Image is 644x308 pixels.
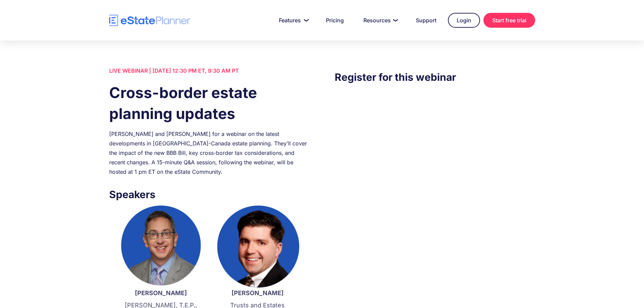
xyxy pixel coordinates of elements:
h1: Cross-border estate planning updates [109,82,309,124]
a: Features [271,14,314,27]
a: Pricing [318,14,352,27]
div: LIVE WEBINAR | [DATE] 12:30 PM ET, 9:30 AM PT [109,66,309,75]
a: Login [448,13,480,28]
div: [PERSON_NAME] and [PERSON_NAME] for a webinar on the latest developments in [GEOGRAPHIC_DATA]-Can... [109,129,309,176]
h3: Speakers [109,187,309,202]
a: Resources [355,14,404,27]
strong: [PERSON_NAME] [232,289,284,297]
h3: Register for this webinar [335,69,535,85]
a: Support [408,14,445,27]
a: home [109,15,190,26]
strong: [PERSON_NAME] [135,289,187,297]
iframe: Form 0 [335,98,535,213]
a: Start free trial [483,13,535,28]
